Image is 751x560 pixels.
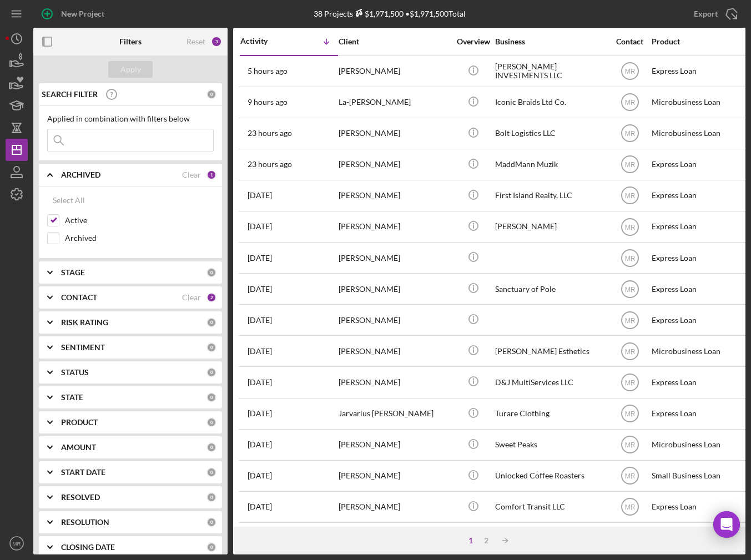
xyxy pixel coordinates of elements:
div: 2 [206,292,216,302]
div: [PERSON_NAME] [339,212,450,241]
time: 2025-09-29 18:27 [248,191,272,200]
div: [PERSON_NAME] [339,305,450,335]
div: 0 [206,367,216,377]
text: MR [624,379,635,387]
div: Applied in combination with filters below [47,114,214,123]
b: STATE [61,393,83,402]
div: [PERSON_NAME] Esthetics [495,336,606,366]
div: [PERSON_NAME] [339,367,450,397]
div: 0 [206,467,216,477]
div: Unlocked Coffee Roasters [495,461,606,491]
time: 2025-09-29 18:11 [248,222,272,231]
div: 1 [463,536,478,545]
div: Comfort Transit LLC [495,492,606,522]
time: 2025-09-28 18:46 [248,285,272,294]
div: Added Dealer Profits LLC [495,523,606,553]
b: CONTACT [61,293,97,302]
div: Client [339,37,450,46]
div: Apply [120,61,141,78]
div: 2 [478,536,494,545]
div: 1 [206,170,216,180]
div: 0 [206,268,216,278]
div: Select All [53,189,85,211]
time: 2025-09-26 22:59 [248,316,272,325]
div: 0 [206,517,216,527]
div: Overview [452,37,494,46]
text: MR [624,347,635,355]
text: MR [624,316,635,324]
div: First Island Realty, LLC [495,181,606,210]
text: MR [624,410,635,418]
text: MR [624,68,635,75]
b: START DATE [61,468,105,477]
b: SENTIMENT [61,343,105,352]
div: [PERSON_NAME] [339,181,450,210]
time: 2025-09-15 18:13 [248,440,272,449]
div: Business [495,37,606,46]
div: [PERSON_NAME] [339,150,450,179]
b: ARCHIVED [61,170,100,179]
div: [PERSON_NAME] [339,492,450,522]
b: AMOUNT [61,443,96,452]
div: Bolt Logistics LLC [495,119,606,148]
text: MR [624,130,635,138]
time: 2025-09-19 19:35 [248,347,272,356]
b: STATUS [61,368,89,377]
div: Sweet Peaks [495,430,606,460]
div: Activity [240,37,289,46]
text: MR [624,472,635,480]
b: Filters [119,37,142,46]
div: [PERSON_NAME] [339,461,450,491]
b: RESOLUTION [61,518,109,527]
text: MR [624,161,635,169]
div: La-[PERSON_NAME] [339,88,450,117]
text: MR [624,441,635,449]
div: [PERSON_NAME] [339,274,450,304]
div: D&J MultiServices LLC [495,367,606,397]
time: 2025-09-12 16:23 [248,502,272,511]
time: 2025-09-29 20:31 [248,129,292,138]
div: 0 [206,392,216,402]
div: 0 [206,542,216,552]
div: Clear [182,293,201,302]
div: MaddMann Muzik [495,150,606,179]
div: 0 [206,417,216,427]
div: 0 [206,89,216,99]
time: 2025-09-17 02:09 [248,378,272,387]
button: MR [6,532,28,554]
text: MR [624,99,635,107]
div: Clear [182,170,201,179]
b: CLOSING DATE [61,543,115,552]
b: PRODUCT [61,418,98,427]
button: Select All [47,189,90,211]
div: Contact [609,37,651,46]
label: Archived [65,233,214,244]
div: [PERSON_NAME] [339,430,450,460]
text: MR [624,503,635,511]
div: 0 [206,492,216,502]
text: MR [624,192,635,200]
button: Apply [108,61,153,78]
div: Reset [187,37,205,46]
text: MR [624,285,635,293]
div: Iconic Braids Ltd Co. [495,88,606,117]
time: 2025-09-30 14:32 [248,67,288,75]
div: [PERSON_NAME] INVESTMENTS LLC [495,57,606,86]
time: 2025-09-29 20:00 [248,160,292,169]
time: 2025-09-30 10:10 [248,98,288,107]
time: 2025-09-15 16:35 [248,471,272,480]
div: 0 [206,442,216,452]
text: MR [624,223,635,231]
div: New Project [61,3,104,25]
div: [PERSON_NAME] [495,212,606,241]
label: Active [65,215,214,226]
b: SEARCH FILTER [42,90,98,99]
div: Jarvarius [PERSON_NAME] [339,399,450,428]
div: 0 [206,342,216,352]
button: New Project [33,3,115,25]
div: 38 Projects • $1,971,500 Total [314,9,466,18]
div: 0 [206,317,216,327]
time: 2025-09-29 02:44 [248,254,272,263]
text: MR [624,254,635,262]
div: Sanctuary of Pole [495,274,606,304]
